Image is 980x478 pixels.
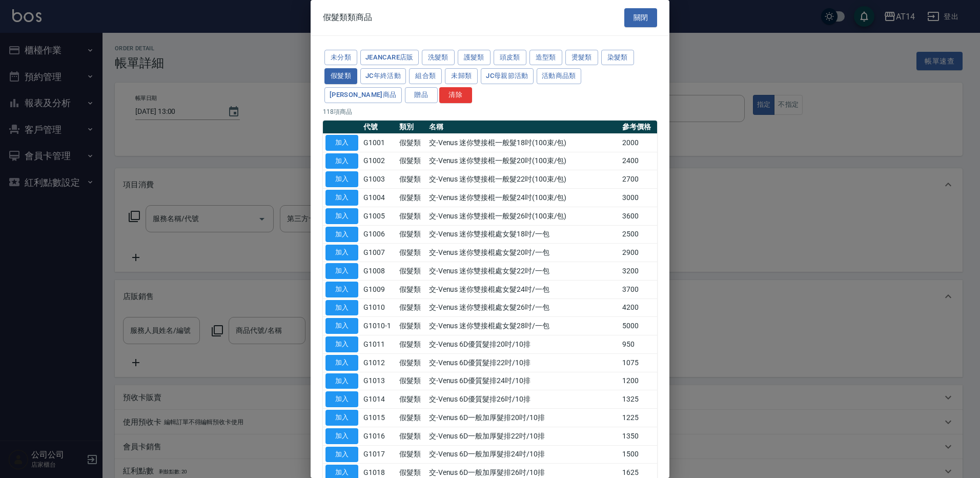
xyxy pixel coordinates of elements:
td: 假髮類 [397,225,426,244]
td: G1003 [361,170,397,189]
button: JeanCare店販 [360,50,419,66]
td: G1007 [361,244,397,262]
button: 贈品 [405,87,438,103]
td: G1010 [361,298,397,317]
td: 3600 [620,207,657,225]
td: G1002 [361,152,397,170]
td: G1017 [361,445,397,464]
button: 加入 [325,300,358,316]
td: 交-Venus 6D一般加厚髮排20吋/10排 [426,409,620,427]
td: 假髮類 [397,207,426,225]
button: 加入 [325,153,358,169]
button: 假髮類 [324,68,357,84]
td: 交-Venus 迷你雙接棍處女髮20吋/一包 [426,244,620,262]
button: JC母親節活動 [481,68,534,84]
td: 假髮類 [397,170,426,189]
td: 1075 [620,353,657,372]
td: 交-Venus 迷你雙接棍處女髮24吋/一包 [426,280,620,298]
button: 加入 [325,245,358,261]
td: 950 [620,335,657,354]
button: 加入 [325,428,358,444]
td: G1009 [361,280,397,298]
button: 加入 [325,336,358,352]
td: 2700 [620,170,657,189]
td: 假髮類 [397,372,426,390]
td: 交-Venus 6D優質髮排26吋/10排 [426,390,620,409]
th: 代號 [361,121,397,134]
td: 2900 [620,244,657,262]
td: 4200 [620,298,657,317]
button: 加入 [325,190,358,206]
td: G1006 [361,225,397,244]
button: 清除 [439,87,472,103]
button: [PERSON_NAME]商品 [324,87,402,103]
p: 118 項商品 [323,107,657,116]
button: 加入 [325,447,358,463]
td: 假髮類 [397,445,426,464]
td: G1015 [361,409,397,427]
button: JC年終活動 [360,68,406,84]
td: 交-Venus 迷你雙接棍一般髮24吋(100束/包) [426,189,620,207]
td: 假髮類 [397,280,426,298]
td: 假髮類 [397,390,426,409]
td: 1225 [620,409,657,427]
td: G1008 [361,262,397,281]
td: 交-Venus 迷你雙接棍一般髮26吋(100束/包) [426,207,620,225]
td: 交-Venus 迷你雙接棍處女髮26吋/一包 [426,298,620,317]
td: 假髮類 [397,427,426,445]
td: G1016 [361,427,397,445]
td: 假髮類 [397,189,426,207]
td: 3200 [620,262,657,281]
td: 假髮類 [397,152,426,170]
td: 2500 [620,225,657,244]
td: G1001 [361,133,397,152]
td: 假髮類 [397,335,426,354]
button: 活動商品類 [537,68,581,84]
span: 假髮類類商品 [323,12,372,23]
th: 參考價格 [620,121,657,134]
button: 加入 [325,208,358,224]
button: 加入 [325,227,358,243]
button: 造型類 [529,50,562,66]
td: 交-Venus 迷你雙接棍處女髮28吋/一包 [426,317,620,335]
td: G1010-1 [361,317,397,335]
td: 交-Venus 迷你雙接棍處女髮22吋/一包 [426,262,620,281]
th: 類別 [397,121,426,134]
td: 交-Venus 6D一般加厚髮排24吋/10排 [426,445,620,464]
button: 加入 [325,135,358,151]
td: 交-Venus 6D優質髮排20吋/10排 [426,335,620,354]
button: 加入 [325,318,358,334]
button: 未歸類 [445,68,478,84]
td: 1200 [620,372,657,390]
button: 組合類 [409,68,442,84]
button: 加入 [325,391,358,407]
button: 加入 [325,355,358,371]
th: 名稱 [426,121,620,134]
button: 洗髮類 [422,50,455,66]
button: 頭皮類 [494,50,526,66]
button: 護髮類 [458,50,491,66]
button: 加入 [325,263,358,279]
button: 燙髮類 [565,50,598,66]
td: 交-Venus 6D優質髮排24吋/10排 [426,372,620,390]
td: 交-Venus 迷你雙接棍一般髮22吋(100束/包) [426,170,620,189]
button: 染髮類 [601,50,634,66]
button: 加入 [325,373,358,389]
td: 1350 [620,427,657,445]
td: G1004 [361,189,397,207]
td: 假髮類 [397,409,426,427]
td: 5000 [620,317,657,335]
td: 3000 [620,189,657,207]
td: 交-Venus 迷你雙接棍處女髮18吋/一包 [426,225,620,244]
button: 加入 [325,171,358,187]
td: 1325 [620,390,657,409]
td: 交-Venus 6D一般加厚髮排22吋/10排 [426,427,620,445]
td: 2400 [620,152,657,170]
td: G1013 [361,372,397,390]
td: 假髮類 [397,298,426,317]
button: 關閉 [624,8,657,27]
td: 假髮類 [397,244,426,262]
button: 加入 [325,410,358,426]
td: 交-Venus 迷你雙接棍一般髮20吋(100束/包) [426,152,620,170]
td: G1012 [361,353,397,372]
